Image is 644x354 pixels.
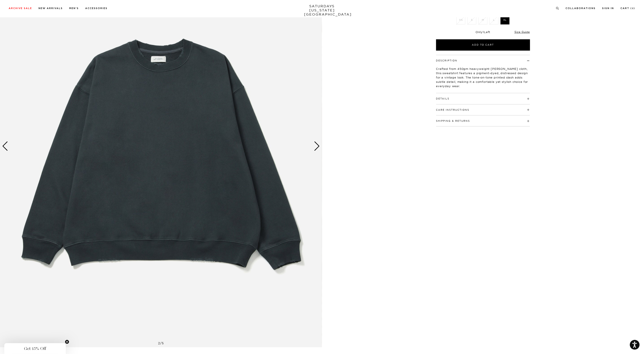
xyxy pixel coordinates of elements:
div: Only Left [436,30,530,34]
a: Archive Sale [9,7,32,10]
p: Crafted from 450gm heavyweight [PERSON_NAME] cloth, this sweatshirt features a pigment-dyed, dist... [436,67,530,88]
span: 2 [158,341,160,345]
button: Description [436,59,458,62]
a: Men's [69,7,79,10]
button: Close teaser [65,340,69,344]
a: Size Guide [514,30,530,34]
div: Previous slide [2,141,8,151]
button: Shipping & Returns [436,120,470,122]
div: Get 15% OffClose teaser [4,343,66,354]
a: New Arrivals [38,7,63,10]
a: Cart (0) [621,7,635,10]
button: Care Instructions [436,109,469,111]
div: Next slide [314,141,320,151]
label: XL [501,16,509,24]
a: Sign In [602,7,614,10]
a: Collaborations [566,7,596,10]
a: Accessories [85,7,107,10]
span: Get 15% Off [24,346,46,351]
button: Details [436,98,450,100]
a: SATURDAYS[US_STATE][GEOGRAPHIC_DATA] [304,4,340,16]
span: 1 [483,30,484,34]
small: 0 [632,8,634,10]
button: Add to Cart [436,39,530,51]
span: 5 [162,341,164,345]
